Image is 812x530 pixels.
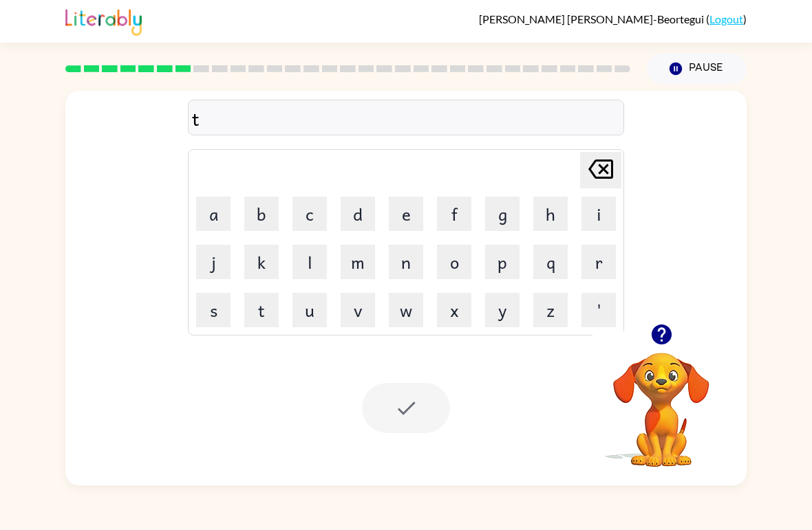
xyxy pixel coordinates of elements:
button: f [437,197,471,231]
button: z [533,293,568,327]
button: m [341,245,375,279]
button: a [196,197,231,231]
span: [PERSON_NAME] [PERSON_NAME]-Beortegui [479,12,706,25]
button: h [533,197,568,231]
a: Logout [709,12,743,25]
button: v [341,293,375,327]
button: k [244,245,279,279]
button: w [389,293,423,327]
button: t [244,293,279,327]
button: Pause [647,53,747,85]
button: u [292,293,327,327]
button: n [389,245,423,279]
button: o [437,245,471,279]
button: d [341,197,375,231]
button: y [485,293,520,327]
button: q [533,245,568,279]
button: x [437,293,471,327]
div: ( ) [479,12,747,25]
button: c [292,197,327,231]
button: g [485,197,520,231]
button: j [196,245,231,279]
button: e [389,197,423,231]
button: b [244,197,279,231]
button: r [581,245,616,279]
video: Your browser must support playing .mp4 files to use Literably. Please try using another browser. [592,331,730,469]
button: ' [581,293,616,327]
button: s [196,293,231,327]
button: p [485,245,520,279]
div: t [192,104,620,133]
button: l [292,245,327,279]
button: i [581,197,616,231]
img: Literably [65,5,142,36]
